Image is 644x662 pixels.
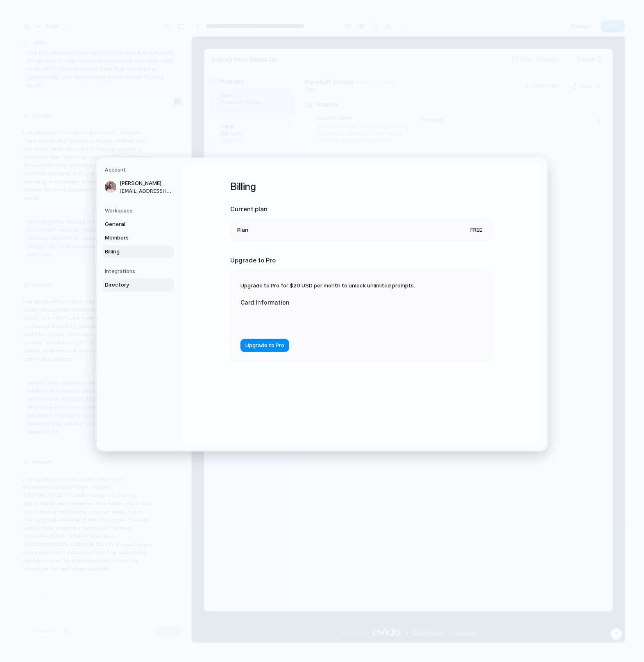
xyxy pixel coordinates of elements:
span: Select or add certificate [251,217,316,225]
span: The name of the company operating the specific manufacturing facility where production took place [131,91,229,113]
span: Directory [105,281,157,289]
span: Select the correct OEKO-TEX certificate number from documents we have a record of, upload new if ... [131,222,229,267]
a: [PERSON_NAME][EMAIL_ADDRESS][DOMAIN_NAME] [102,177,174,197]
span: PureSoft Cotton [31,66,102,73]
p: Item 1 of 2 [129,318,157,325]
span: General [105,220,157,228]
a: General [102,218,174,231]
span: Powered by [156,624,189,632]
span: Inquiry from Ovido Oy [21,20,90,29]
span: Indicates whether the product complies with REACH regulations, ensuring it meets EU chemical safe... [131,153,227,197]
span: Upgrade to Pro for $20 USD per month to unlock unlimited prompts. [240,282,415,289]
span: Products [29,44,55,51]
span: [EMAIL_ADDRESS][DOMAIN_NAME] [120,188,172,195]
a: Directory [102,278,174,291]
h5: Integrations [105,268,174,275]
span: Supplier [131,68,155,75]
span: Product [131,130,154,137]
a: Members [102,231,174,244]
span: View message [346,20,390,28]
span: Yarn [31,91,102,98]
label: Card Information [240,298,404,307]
span: Plan [237,226,248,234]
span: PureSoft Cotton [120,44,170,52]
button: Select or add certificate [236,213,435,229]
label: Supplier name [131,82,229,89]
iframe: Secure card payment input frame [247,316,398,324]
span: MAT-COT-WHT01 [179,45,217,52]
span: [PERSON_NAME] [120,179,172,188]
button: Copy from [347,46,392,58]
span: YarnHub [31,73,102,80]
a: Billing [102,245,174,258]
h2: Upgrade to Pro [230,256,492,265]
span: Rat yarn [31,98,102,106]
h5: Account [105,166,174,174]
label: REACH compliant [131,144,229,151]
span: Yarn [31,58,102,66]
span: Copy from [358,48,390,56]
span: Members [105,234,157,242]
h1: Billing [230,179,492,194]
a: Support [279,624,300,632]
label: Additional notes [131,283,229,290]
button: Copy to [397,46,435,58]
span: Free [467,226,485,234]
h2: Current plan [230,205,492,214]
a: Get in touch [233,624,265,632]
button: Upgrade to Pro [240,339,289,352]
span: Any notes about this product [131,292,209,299]
span: Yarn [120,52,217,60]
label: OEKO-TEX [131,213,229,221]
span: ― [172,45,178,52]
span: Copy to [408,48,433,56]
h5: Workspace [105,207,174,215]
button: View message [334,18,392,30]
span: Upgrade to Pro [245,342,284,350]
span: Billing [105,248,157,256]
span: YarnHub [31,106,102,113]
